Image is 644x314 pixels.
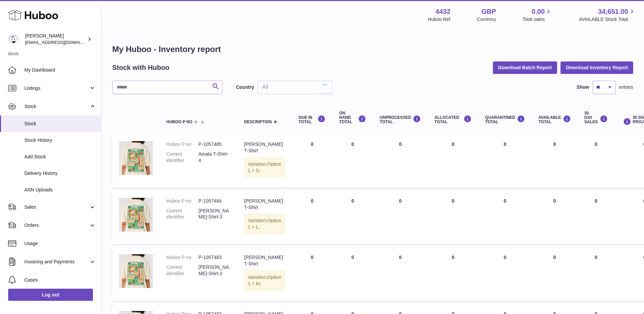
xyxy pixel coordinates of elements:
div: [PERSON_NAME] T-Shirt [244,254,285,267]
span: Listings [24,85,89,91]
td: 0 [373,191,428,244]
td: 0 [292,191,332,244]
span: 0 [504,198,506,204]
td: 0 [578,247,615,301]
img: product image [119,198,153,232]
button: Download Batch Report [493,61,557,74]
div: ON HAND Total [339,111,366,125]
a: 34,651.00 AVAILABLE Stock Total [579,7,636,23]
span: Add Stock [24,154,96,160]
span: entries [619,84,633,90]
dd: P-1057485 [198,141,231,148]
span: Stock [24,121,96,127]
span: ASN Uploads [24,187,96,193]
dd: P-1057483 [198,254,231,261]
span: Stock [24,103,89,110]
span: [EMAIL_ADDRESS][DOMAIN_NAME] [25,40,99,45]
dd: [PERSON_NAME]-Shirt-2 [198,264,231,277]
div: QUARANTINED Total [485,115,525,124]
dt: Huboo P no [166,198,198,204]
td: 0 [373,134,428,188]
div: [PERSON_NAME] T-Shirt [244,141,285,154]
div: [PERSON_NAME] [25,33,86,46]
dd: Amala T-Shirt-4 [198,151,231,164]
span: Delivery History [24,170,96,177]
td: 0 [578,134,615,188]
dt: Current identifier [166,208,198,220]
span: Sales [24,204,89,210]
div: AVAILABLE Total [539,115,571,124]
div: ALLOCATED Total [434,115,472,124]
div: Variation: [244,214,285,234]
td: 0 [532,247,578,301]
span: Usage [24,240,96,247]
td: 0 [292,134,332,188]
td: 0 [428,134,478,188]
span: 34,651.00 [598,7,628,16]
dt: Huboo P no [166,254,198,261]
td: 0 [428,191,478,244]
span: 0 [504,255,506,260]
td: 0 [578,191,615,244]
span: Huboo P no [166,120,192,124]
td: 0 [532,191,578,244]
td: 0 [428,247,478,301]
dt: Huboo P no [166,141,198,148]
span: AVAILABLE Stock Total [579,16,636,23]
strong: 4432 [435,7,451,16]
td: 0 [332,134,373,188]
div: Huboo Ref [428,16,451,23]
span: Description [244,120,272,124]
dd: P-1057484 [198,198,231,204]
span: Invoicing and Payments [24,259,89,265]
div: Currency [477,16,496,23]
button: Download Inventory Report [560,61,633,74]
div: Variation: [244,157,285,178]
div: 30 DAY SALES [585,111,608,125]
span: Stock History [24,137,96,143]
img: internalAdmin-4432@internal.huboo.com [8,34,18,44]
div: DUE IN TOTAL [299,115,326,124]
td: 0 [332,191,373,244]
div: UNPROCESSED Total [380,115,421,124]
td: 0 [373,247,428,301]
a: 0.00 Total sales [522,7,552,23]
td: 0 [292,247,332,301]
dt: Current identifier [166,264,198,277]
h2: Stock with Huboo [112,63,169,72]
span: My Dashboard [24,67,96,73]
span: Option 1 = M; [248,274,281,286]
span: 0 [504,141,506,147]
label: Country [236,84,254,90]
span: Cases [24,277,96,283]
span: Option 1 = S; [248,161,281,173]
strong: GBP [481,7,496,16]
td: 0 [532,134,578,188]
div: [PERSON_NAME] T-Shirt [244,198,285,211]
dt: Current identifier [166,151,198,164]
label: Show [577,84,589,90]
img: product image [119,254,153,288]
h1: My Huboo - Inventory report [112,44,633,55]
span: Orders [24,222,89,229]
img: product image [119,141,153,175]
dd: [PERSON_NAME]-Shirt-3 [198,208,231,220]
span: 0.00 [532,7,545,16]
div: Variation: [244,270,285,291]
td: 0 [332,247,373,301]
span: Total sales [522,16,552,23]
a: Log out [8,289,93,301]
